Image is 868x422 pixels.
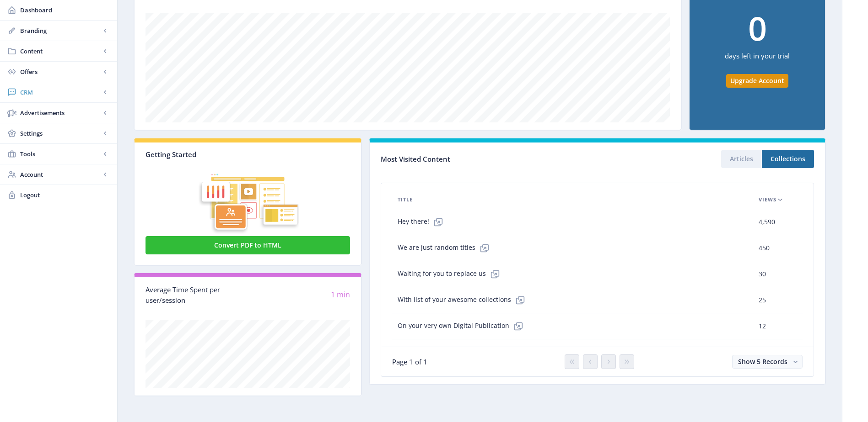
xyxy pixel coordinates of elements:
[725,44,790,74] div: days left in your trial
[398,239,494,257] span: We are just random titles
[762,150,814,168] button: Collections
[738,357,787,366] span: Show 5 Records
[759,269,766,280] span: 30
[20,129,101,138] span: Settings
[732,355,803,369] button: Show 5 Records
[146,236,350,254] button: Convert PDF to HTML
[759,194,776,205] span: Views
[398,291,529,309] span: With list of your awesome collections
[20,108,101,117] span: Advertisements
[146,159,350,234] img: graphic
[20,149,101,158] span: Tools
[20,88,101,97] span: CRM
[20,67,101,76] span: Offers
[721,150,762,168] button: Articles
[381,152,597,166] div: Most Visited Content
[20,47,101,56] span: Content
[759,321,766,332] span: 12
[20,190,110,200] span: Logout
[20,170,101,179] span: Account
[20,26,101,35] span: Branding
[398,213,447,231] span: Hey there!
[146,150,350,159] div: Getting Started
[398,265,504,283] span: Waiting for you to replace us
[759,295,766,306] span: 25
[748,11,767,44] div: 0
[20,5,110,15] span: Dashboard
[398,317,528,335] span: On your very own Digital Publication
[759,216,775,227] span: 4,590
[726,74,788,88] button: Upgrade Account
[248,290,350,300] div: 1 min
[392,357,427,366] span: Page 1 of 1
[759,243,770,253] span: 450
[398,194,413,205] span: Title
[146,285,248,305] div: Average Time Spent per user/session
